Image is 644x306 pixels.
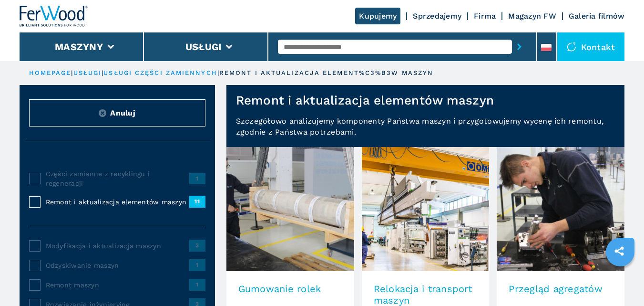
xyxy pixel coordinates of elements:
[226,116,625,147] p: Szczegółowo analizujemy komponenty Państwa maszyn i przygotowujemy wycenę ich remontu, zgodnie z ...
[509,283,613,295] h3: Przegląd agregatów
[20,6,88,27] img: Ferwood
[46,261,189,270] span: Odzyskiwanie maszyn
[497,147,624,271] img: image
[55,41,103,53] button: Maszyny
[226,147,354,271] img: image
[355,8,400,24] a: Kupujemy
[217,69,219,76] span: |
[189,196,205,207] span: 11
[362,147,490,271] img: image
[189,279,205,290] span: 1
[508,11,556,21] a: Magazyn FW
[189,173,205,184] span: 1
[46,169,189,188] span: Części zamienne z recyklingu i regeneracji
[413,11,461,21] a: Sprzedajemy
[102,69,103,76] span: |
[512,36,527,58] button: submit-button
[236,93,494,108] h1: Remont i aktualizacja elementów maszyn
[569,11,625,21] a: Galeria filmów
[103,69,217,76] a: usługi części zamiennych
[110,107,135,118] span: Anuluj
[567,42,576,52] img: Kontakt
[99,109,106,117] img: Reset
[474,11,496,21] a: Firma
[46,197,189,207] span: Remont i aktualizacja elementów maszyn
[607,239,631,263] a: sharethis
[603,263,637,299] iframe: Chat
[46,241,189,251] span: Modyfikacja i aktualizacja maszyn
[189,240,205,251] span: 3
[219,69,433,77] p: remont i aktualizacja element%C3%B3w maszyn
[238,283,342,295] h3: Gumowanie rolek
[29,69,72,76] a: HOMEPAGE
[29,99,205,127] button: ResetAnuluj
[185,41,222,53] button: Usługi
[189,259,205,271] span: 1
[73,69,102,76] a: usługi
[557,32,625,61] div: Kontakt
[71,69,73,76] span: |
[46,280,189,290] span: Remont maszyn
